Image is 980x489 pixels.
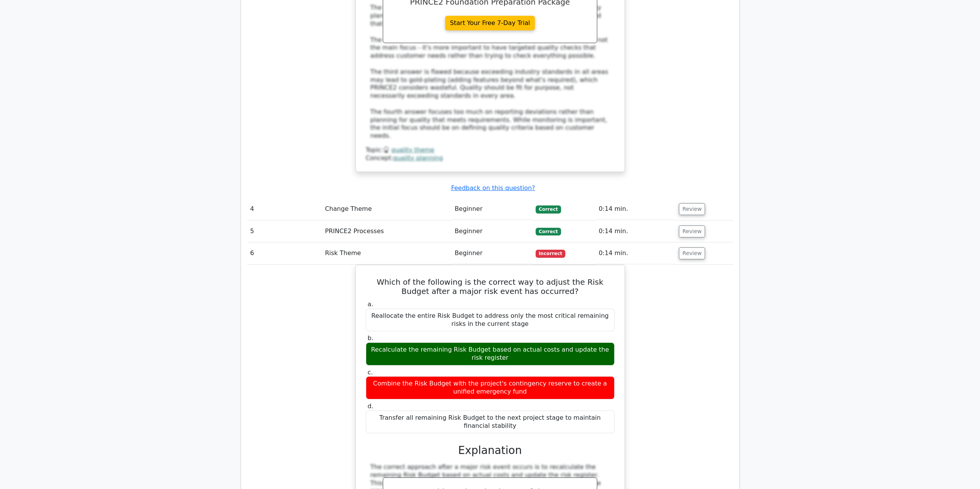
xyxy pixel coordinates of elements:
[596,242,676,264] td: 0:14 min.
[679,203,705,215] button: Review
[366,309,615,332] div: Reallocate the entire Risk Budget to address only the most critical remaining risks in the curren...
[366,342,615,365] div: Recalculate the remaining Risk Budget based on actual costs and update the risk register
[452,198,533,220] td: Beginner
[596,220,676,242] td: 0:14 min.
[368,402,374,410] span: d.
[679,247,705,259] button: Review
[368,369,373,376] span: c.
[391,146,434,154] a: quality theme
[322,220,452,242] td: PRINCE2 Processes
[536,250,565,257] span: Incorrect
[452,220,533,242] td: Beginner
[365,277,615,296] h5: Which of the following is the correct way to adjust the Risk Budget after a major risk event has ...
[368,334,374,342] span: b.
[451,184,535,192] a: Feedback on this question?
[596,198,676,220] td: 0:14 min.
[366,154,615,162] div: Concept:
[393,154,443,162] a: quality planning
[322,242,452,264] td: Risk Theme
[247,198,322,220] td: 4
[679,225,705,237] button: Review
[247,242,322,264] td: 6
[247,220,322,242] td: 5
[368,300,374,308] span: a.
[322,198,452,220] td: Change Theme
[366,411,615,434] div: Transfer all remaining Risk Budget to the next project stage to maintain financial stability
[370,444,610,457] h3: Explanation
[452,242,533,264] td: Beginner
[366,376,615,399] div: Combine the Risk Budget with the project's contingency reserve to create a unified emergency fund
[536,228,561,235] span: Correct
[536,205,561,213] span: Correct
[366,146,615,154] div: Topic:
[445,16,535,30] a: Start Your Free 7-Day Trial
